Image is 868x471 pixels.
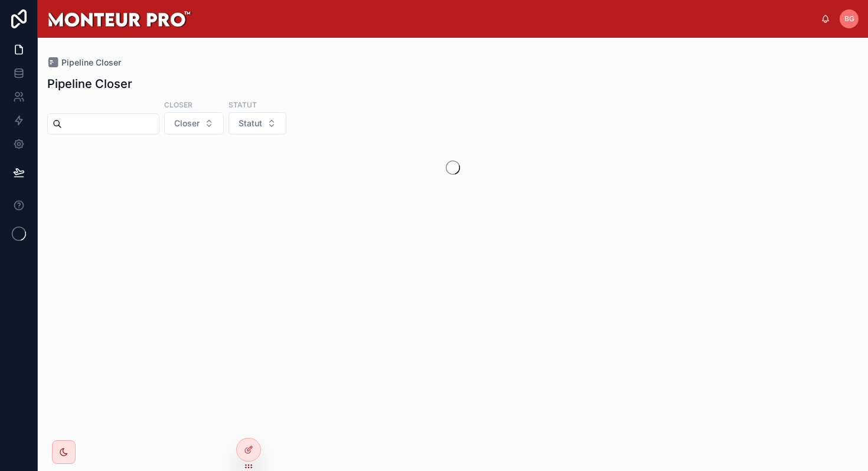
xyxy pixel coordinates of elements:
img: App logo [47,9,192,28]
label: Closer [164,99,192,110]
span: Closer [174,117,200,129]
span: Pipeline Closer [61,57,121,68]
a: Pipeline Closer [47,57,121,68]
button: Select Button [164,112,224,135]
button: Select Button [229,112,286,135]
span: Statut [239,117,262,129]
h1: Pipeline Closer [47,76,132,92]
span: BG [844,14,854,24]
label: Statut [229,99,257,110]
div: scrollable content [201,17,821,21]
